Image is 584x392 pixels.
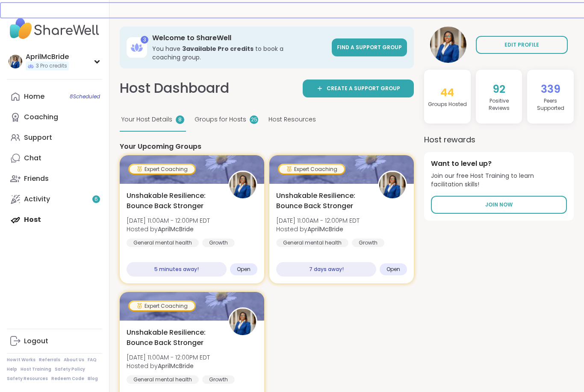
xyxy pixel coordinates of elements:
[7,86,102,107] a: Home8Scheduled
[202,375,235,384] div: Growth
[303,80,414,97] a: Create a support group
[230,309,256,335] img: AprilMcBride
[230,172,256,198] img: AprilMcBride
[327,85,400,92] span: Create a support group
[158,362,194,370] b: AprilMcBride
[428,101,467,108] h4: Groups Hosted
[36,62,67,70] span: 3 Pro credits
[276,262,376,277] div: 7 days away!
[158,225,194,233] b: AprilMcBride
[307,225,343,233] b: AprilMcBride
[352,239,384,247] div: Growth
[24,112,58,122] div: Coaching
[39,357,60,363] a: Referrals
[250,115,258,124] div: 25
[431,172,567,189] span: Join our free Host Training to learn facilitation skills!
[386,266,400,273] span: Open
[55,366,85,372] a: Safety Policy
[7,127,102,148] a: Support
[127,191,219,211] span: Unshakable Resilience: Bounce Back Stronger
[431,196,567,214] a: Join Now
[337,44,402,51] span: Find a support group
[430,27,466,63] img: AprilMcBride
[279,165,344,174] div: Expert Coaching
[7,168,102,189] a: Friends
[88,357,97,363] a: FAQ
[332,38,407,56] a: Find a support group
[127,353,210,362] span: [DATE] 11:00AM - 12:00PM EDT
[268,115,316,124] span: Host Resources
[7,14,102,44] img: ShareWell Nav Logo
[7,376,48,382] a: Safety Resources
[276,239,348,247] div: General mental health
[141,36,148,44] div: 3
[88,376,98,382] a: Blog
[94,113,100,120] iframe: Spotlight
[127,239,199,247] div: General mental health
[127,375,199,384] div: General mental health
[237,266,251,273] span: Open
[152,44,327,62] h3: You have to book a coaching group.
[120,142,414,151] h4: Your Upcoming Groups
[276,191,369,211] span: Unshakable Resilience: Bounce Back Stronger
[485,201,513,209] span: Join Now
[127,262,227,277] div: 5 minutes away!
[276,216,360,225] span: [DATE] 11:00AM - 12:00PM EDT
[7,357,35,363] a: How It Works
[21,366,51,372] a: Host Training
[120,79,229,98] h1: Host Dashboard
[127,362,210,370] span: Hosted by
[70,93,100,100] span: 8 Scheduled
[9,55,22,68] img: AprilMcBride
[51,376,84,382] a: Redeem Code
[276,225,360,233] span: Hosted by
[541,82,560,97] span: 339
[7,331,102,351] a: Logout
[202,239,235,247] div: Growth
[195,115,246,124] span: Groups for Hosts
[479,97,519,112] h4: Positive Review s
[440,85,454,100] span: 44
[379,172,406,198] img: AprilMcBride
[182,44,254,53] b: 3 available Pro credit s
[504,41,539,49] span: EDIT PROFILE
[24,174,49,183] div: Friends
[121,115,172,124] span: Your Host Details
[7,107,102,127] a: Coaching
[24,153,41,163] div: Chat
[127,225,210,233] span: Hosted by
[127,327,219,348] span: Unshakable Resilience: Bounce Back Stronger
[24,195,50,204] div: Activity
[431,159,567,168] h4: Want to level up?
[94,196,98,203] span: 6
[531,97,570,112] h4: Peers Supported
[7,189,102,209] a: Activity6
[24,133,52,142] div: Support
[424,134,574,145] h3: Host rewards
[152,33,327,43] h3: Welcome to ShareWell
[130,165,195,174] div: Expert Coaching
[64,357,84,363] a: About Us
[476,36,568,54] a: EDIT PROFILE
[24,336,48,346] div: Logout
[7,148,102,168] a: Chat
[176,115,184,124] div: 8
[26,52,69,62] div: AprilMcBride
[493,82,505,97] span: 92
[7,366,17,372] a: Help
[130,302,195,310] div: Expert Coaching
[24,92,44,101] div: Home
[127,216,210,225] span: [DATE] 11:00AM - 12:00PM EDT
